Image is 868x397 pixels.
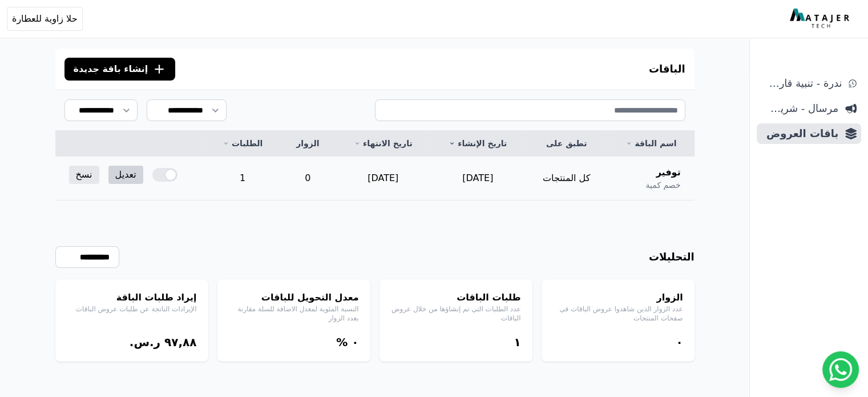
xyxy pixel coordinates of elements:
span: ر.س. [130,335,160,349]
th: الزوار [280,131,336,157]
a: اسم الباقة [621,138,680,149]
th: تطبق على [525,131,608,157]
h3: الباقات [649,61,685,77]
h4: طلبات الباقات [391,291,521,304]
button: إنشاء باقة جديدة [64,58,176,81]
a: الطلبات [219,138,267,149]
span: باقات العروض [761,126,838,142]
a: تعديل [108,166,143,184]
p: عدد الطلبات التي تم إنشاؤها من خلال عروض الباقات [391,304,521,323]
a: نسخ [69,166,99,184]
td: كل المنتجات [525,157,608,200]
h4: إيراد طلبات الباقة [67,291,197,304]
td: 1 [205,157,280,200]
a: تاريخ الإنشاء [444,138,511,149]
img: MatajerTech Logo [790,9,852,29]
button: حلا زاوية للعطارة [7,7,83,31]
p: الإيرادات الناتجة عن طلبات عروض الباقات [67,304,197,314]
div: ١ [391,334,521,350]
h4: معدل التحويل للباقات [229,291,359,304]
p: عدد الزوار الذين شاهدوا عروض الباقات في صفحات المنتجات [553,304,683,323]
td: [DATE] [430,157,525,200]
h3: التحليلات [649,249,695,265]
p: النسبة المئوية لمعدل الاضافة للسلة مقارنة بعدد الزوار [229,304,359,323]
div: ۰ [553,334,683,350]
bdi: ٩٧,٨٨ [164,335,196,349]
td: 0 [280,157,336,200]
span: توفير [656,166,681,179]
span: حلا زاوية للعطارة [12,12,78,26]
span: مرسال - شريط دعاية [761,101,838,117]
span: ندرة - تنبية قارب علي النفاذ [761,75,842,91]
bdi: ۰ [352,335,358,349]
a: تاريخ الانتهاء [349,138,417,149]
h4: الزوار [553,291,683,304]
td: [DATE] [336,157,430,200]
span: إنشاء باقة جديدة [74,62,148,76]
span: % [336,335,348,349]
span: خصم كمية [645,179,680,191]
